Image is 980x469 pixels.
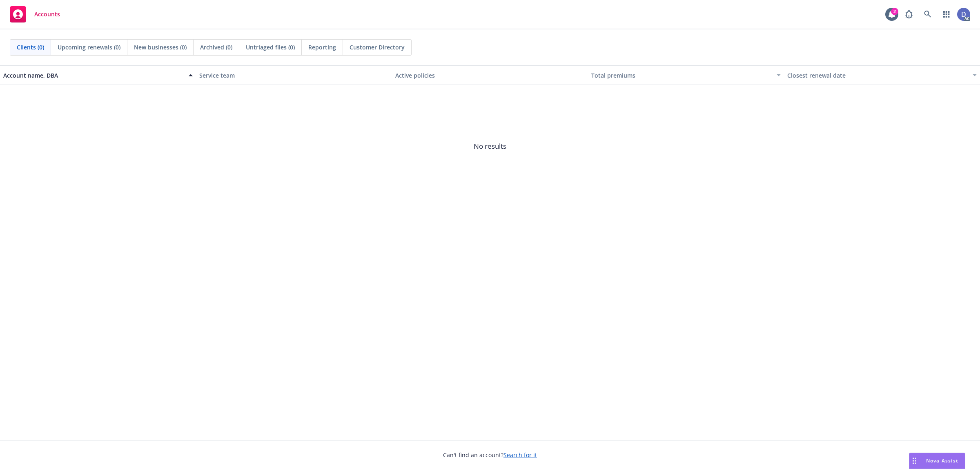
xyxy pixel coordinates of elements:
div: 2 [891,8,898,15]
span: Reporting [308,43,336,51]
span: Nova Assist [926,457,958,464]
button: Total premiums [588,65,784,85]
span: Clients (0) [17,43,44,51]
div: Account name, DBA [3,71,184,80]
button: Active policies [392,65,588,85]
div: Service team [199,71,389,80]
span: Archived (0) [200,43,232,51]
span: Can't find an account? [443,451,537,459]
span: New businesses (0) [134,43,187,51]
a: Switch app [938,6,955,22]
a: Search for it [503,451,537,459]
img: photo [957,8,970,21]
span: Untriaged files (0) [246,43,295,51]
span: Upcoming renewals (0) [58,43,120,51]
div: Active policies [395,71,585,80]
span: Customer Directory [350,43,405,51]
div: Closest renewal date [787,71,968,80]
button: Service team [196,65,392,85]
button: Closest renewal date [784,65,980,85]
span: Accounts [34,11,60,18]
div: Drag to move [909,453,920,469]
button: Nova Assist [909,453,965,469]
a: Report a Bug [901,6,917,22]
a: Accounts [7,3,63,26]
div: Total premiums [591,71,772,80]
a: Search [920,6,936,22]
